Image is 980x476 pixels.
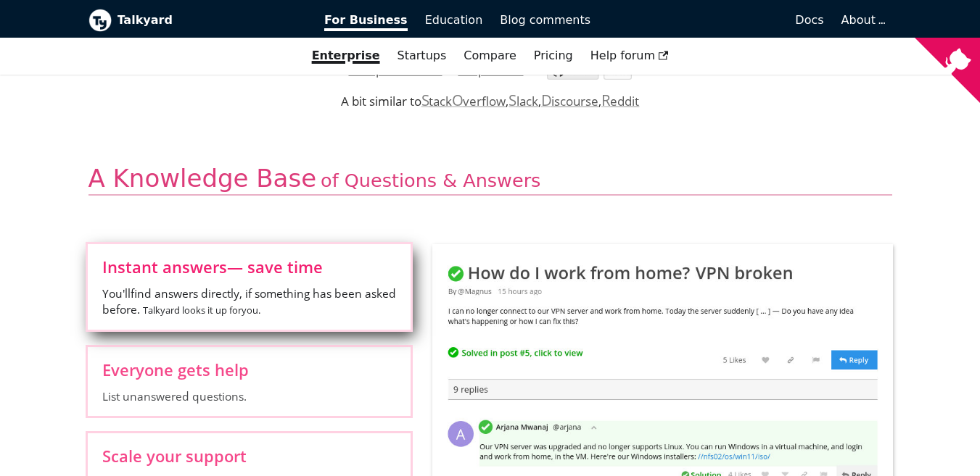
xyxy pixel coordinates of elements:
[316,8,416,33] a: For Business
[491,8,599,33] a: Blog comments
[102,388,396,404] span: List unanswered questions.
[525,43,582,68] a: Pricing
[547,63,632,84] a: Star debiki/talkyard on GitHub
[143,304,260,317] small: Talkyard looks it up for you .
[102,362,396,377] span: Everyone gets help
[88,9,305,32] a: Talkyard logoTalkyard
[102,285,396,319] span: You'll find answers directly, if something has been asked before.
[303,43,389,68] a: Enterprise
[500,13,590,27] span: Blog comments
[601,90,611,110] span: R
[508,93,538,109] a: Slack
[88,9,112,32] img: Talkyard logo
[795,13,823,27] span: Docs
[541,90,552,110] span: D
[425,13,483,27] span: Education
[321,170,540,191] span: of Questions & Answers
[118,11,305,30] b: Talkyard
[88,163,892,196] h2: A Knowledge Base
[599,8,833,33] a: Docs
[421,90,429,110] span: S
[582,43,678,68] a: Help forum
[590,49,669,62] span: Help forum
[508,90,516,110] span: S
[102,448,396,464] span: Scale your support
[421,93,506,109] a: StackOverflow
[416,8,492,33] a: Education
[324,13,408,31] span: For Business
[102,259,396,275] span: Instant answers — save time
[464,49,516,62] a: Compare
[841,13,884,27] a: About
[389,43,456,68] a: Startups
[601,93,639,109] a: Reddit
[452,90,464,110] span: O
[541,93,598,109] a: Discourse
